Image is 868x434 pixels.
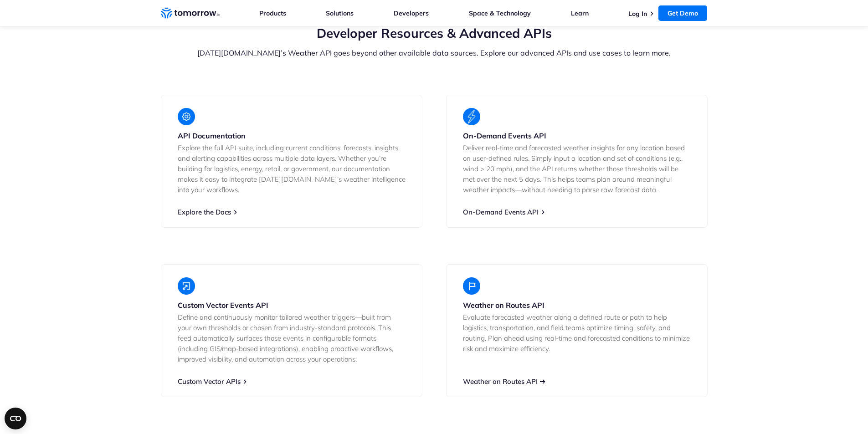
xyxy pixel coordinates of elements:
[178,312,406,364] p: Define and continuously monitor tailored weather triggers—built from your own thresholds or chose...
[463,301,544,310] strong: Weather on Routes API
[161,47,708,58] p: [DATE][DOMAIN_NAME]’s Weather API goes beyond other available data sources. Explore our advanced ...
[178,143,406,195] p: Explore the full API suite, including current conditions, forecasts, insights, and alerting capab...
[463,131,546,140] strong: On-Demand Events API
[571,9,589,17] a: Learn
[463,312,691,354] p: Evaluate forecasted weather along a defined route or path to help logistics, transportation, and ...
[628,10,647,18] a: Log In
[178,377,241,386] a: Custom Vector APIs
[463,143,691,195] p: Deliver real-time and forecasted weather insights for any location based on user-defined rules. S...
[161,6,220,20] a: Home link
[463,377,538,386] a: Weather on Routes API
[5,408,26,429] button: Open CMP widget
[178,301,268,310] strong: Custom Vector Events API
[259,9,286,17] a: Products
[178,208,231,216] a: Explore the Docs
[463,208,539,216] a: On-Demand Events API
[658,5,707,21] a: Get Demo
[178,131,246,140] strong: API Documentation
[161,25,708,42] h2: Developer Resources & Advanced APIs
[469,9,531,17] a: Space & Technology
[326,9,354,17] a: Solutions
[394,9,429,17] a: Developers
